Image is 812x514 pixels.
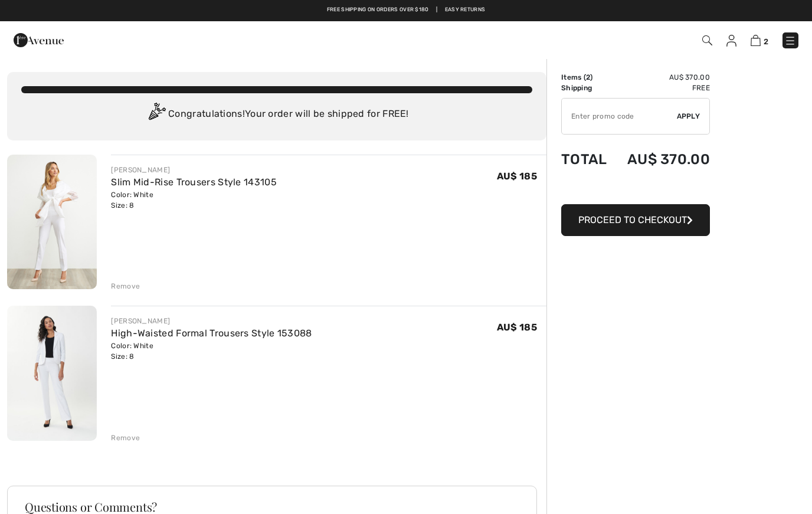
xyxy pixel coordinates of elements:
span: Apply [677,111,700,122]
h3: Questions or Comments? [25,501,519,513]
img: Congratulation2.svg [145,103,168,126]
img: Search [702,35,712,45]
td: Total [561,139,614,179]
a: 1ère Avenue [14,34,64,45]
td: AU$ 370.00 [614,139,710,179]
td: Shipping [561,83,614,93]
img: My Info [726,35,736,47]
iframe: PayPal [561,179,710,200]
span: 2 [764,37,768,46]
td: Free [614,83,710,93]
a: Easy Returns [445,6,486,14]
a: High-Waisted Formal Trousers Style 153088 [111,328,312,339]
img: Shopping Bag [751,35,761,46]
div: Color: White Size: 8 [111,341,312,362]
div: [PERSON_NAME] [111,316,312,326]
a: Slim Mid-Rise Trousers Style 143105 [111,176,277,188]
a: Free shipping on orders over $180 [327,6,429,14]
td: AU$ 370.00 [614,72,710,83]
span: AU$ 185 [497,322,537,333]
div: [PERSON_NAME] [111,165,277,175]
img: 1ère Avenue [14,28,64,52]
div: Remove [111,433,140,443]
img: High-Waisted Formal Trousers Style 153088 [7,306,97,440]
input: Promo code [562,99,677,134]
span: 2 [586,73,590,81]
div: Congratulations! Your order will be shipped for FREE! [21,103,532,126]
span: AU$ 185 [497,171,537,182]
div: Color: White Size: 8 [111,189,277,211]
a: 2 [751,33,768,47]
img: Slim Mid-Rise Trousers Style 143105 [7,155,97,289]
div: Remove [111,281,140,292]
button: Proceed to Checkout [561,204,710,236]
span: Proceed to Checkout [578,214,687,225]
td: Items ( ) [561,72,614,83]
span: | [436,6,437,14]
img: Menu [784,35,796,47]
